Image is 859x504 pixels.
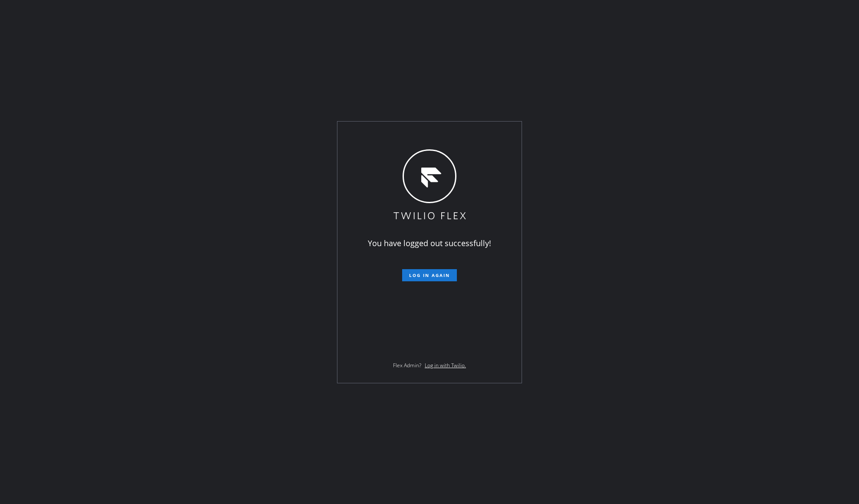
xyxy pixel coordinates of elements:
[425,362,466,369] a: Log in with Twilio.
[368,238,491,248] span: You have logged out successfully!
[409,272,450,278] span: Log in again
[402,269,457,281] button: Log in again
[393,362,421,369] span: Flex Admin?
